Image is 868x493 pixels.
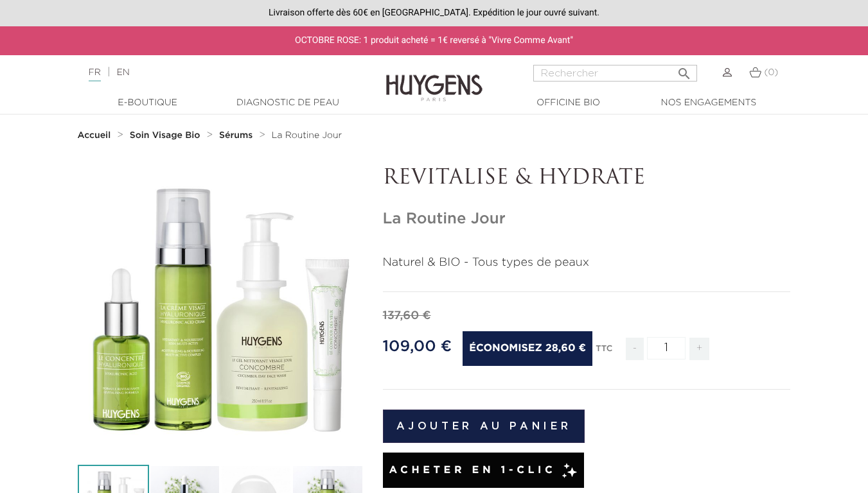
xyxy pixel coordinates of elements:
[89,68,101,82] a: FR
[272,130,342,141] a: La Routine Jour
[84,96,212,110] a: E-Boutique
[689,338,710,360] span: +
[626,338,644,360] span: -
[644,96,773,110] a: Nos engagements
[272,131,342,140] span: La Routine Jour
[383,254,791,272] p: Naturel & BIO - Tous types de peaux
[596,335,612,370] div: TTC
[130,130,204,141] a: Soin Visage Bio
[219,131,252,140] strong: Sérums
[383,339,452,354] span: 109,00 €
[130,131,200,140] strong: Soin Visage Bio
[386,54,483,103] img: Huygens
[219,130,256,141] a: Sérums
[224,96,352,110] a: Diagnostic de peau
[116,68,129,77] a: EN
[533,65,697,82] input: Rechercher
[764,68,778,77] span: (0)
[647,337,686,359] input: Quantité
[383,166,791,191] p: REVITALISE & HYDRATE
[677,62,692,78] i: 
[463,331,592,366] span: Économisez 28,60 €
[383,310,431,322] span: 137,60 €
[504,96,633,110] a: Officine Bio
[78,131,111,140] strong: Accueil
[82,65,352,80] div: |
[383,410,585,443] button: Ajouter au panier
[673,61,696,78] button: 
[78,130,114,141] a: Accueil
[383,210,791,229] h1: La Routine Jour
